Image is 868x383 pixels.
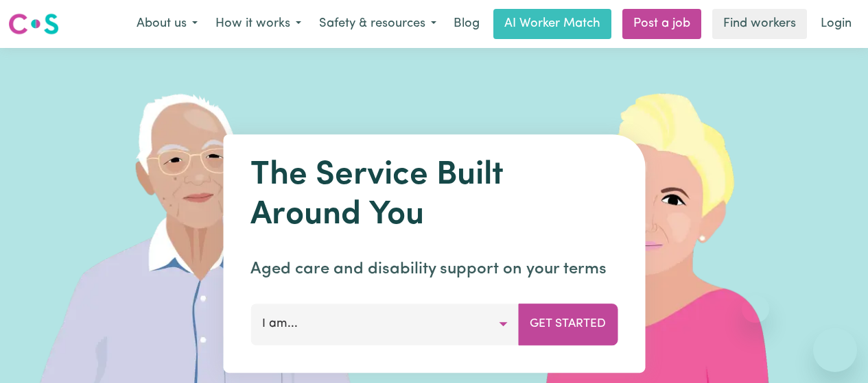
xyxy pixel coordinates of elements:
[712,9,807,39] a: Find workers
[250,304,519,345] button: I am...
[518,304,618,345] button: Get Started
[742,295,769,323] iframe: Close message
[207,10,310,38] button: How it works
[310,10,445,38] button: Safety & resources
[445,9,488,39] a: Blog
[622,9,701,39] a: Post a job
[813,328,857,372] iframe: Button to launch messaging window
[8,8,59,40] a: Careseekers logo
[250,156,618,235] h1: The Service Built Around You
[250,257,618,282] p: Aged care and disability support on your terms
[493,9,611,39] a: AI Worker Match
[128,10,207,38] button: About us
[812,9,860,39] a: Login
[8,12,59,36] img: Careseekers logo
